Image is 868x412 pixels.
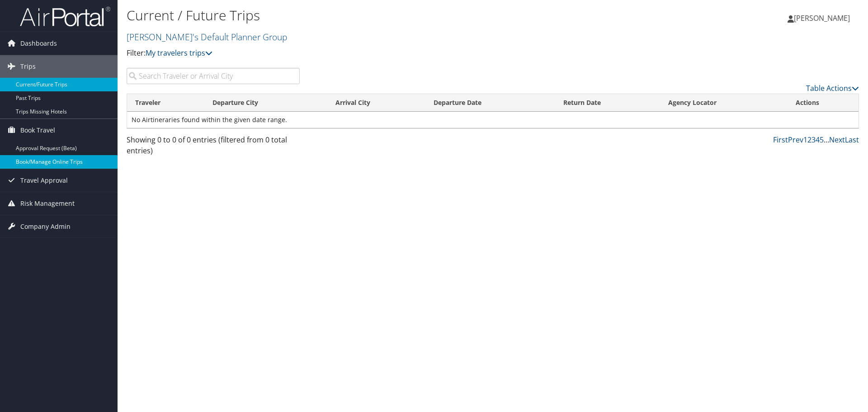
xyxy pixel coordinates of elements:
a: 5 [820,135,824,145]
div: Showing 0 to 0 of 0 entries (filtered from 0 total entries) [127,134,300,161]
a: Next [829,135,845,145]
a: Prev [788,135,803,145]
span: Book Travel [20,119,55,142]
a: 4 [816,135,820,145]
h1: Current / Future Trips [127,6,615,25]
span: Risk Management [20,192,75,215]
a: My travelers trips [146,48,212,58]
a: 2 [807,135,811,145]
span: [PERSON_NAME] [794,13,850,23]
a: 1 [803,135,807,145]
span: Company Admin [20,215,71,238]
p: Filter: [127,47,615,59]
th: Traveler: activate to sort column ascending [127,94,204,112]
th: Arrival City: activate to sort column ascending [327,94,425,112]
a: [PERSON_NAME] [788,5,859,32]
input: Search Traveler or Arrival City [127,68,300,84]
span: Travel Approval [20,169,68,192]
a: 3 [811,135,816,145]
span: Trips [20,55,36,78]
a: First [773,135,788,145]
th: Departure Date: activate to sort column descending [425,94,555,112]
span: … [824,135,829,145]
img: airportal-logo.png [20,6,110,27]
th: Departure City: activate to sort column ascending [204,94,327,112]
th: Agency Locator: activate to sort column ascending [660,94,788,112]
a: Table Actions [806,83,859,93]
span: Dashboards [20,32,57,55]
th: Return Date: activate to sort column ascending [555,94,660,112]
td: No Airtineraries found within the given date range. [127,112,859,128]
th: Actions [788,94,859,112]
a: Last [845,135,859,145]
a: [PERSON_NAME]'s Default Planner Group [127,31,289,43]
